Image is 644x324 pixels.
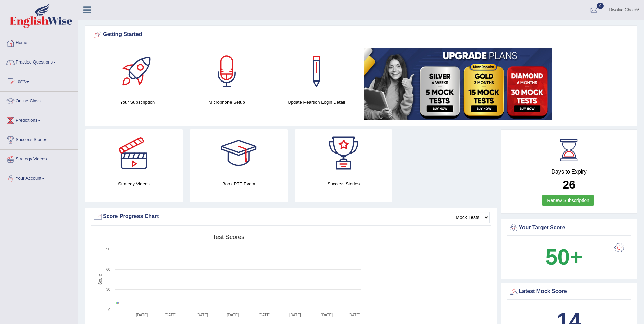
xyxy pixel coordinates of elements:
[0,150,78,167] a: Strategy Videos
[0,111,78,128] a: Predictions
[509,169,629,175] h4: Days to Expiry
[106,287,110,291] text: 30
[295,180,393,187] h4: Success Stories
[348,313,360,317] tspan: [DATE]
[0,92,78,109] a: Online Class
[85,180,183,187] h4: Strategy Videos
[108,308,110,312] text: 0
[227,313,239,317] tspan: [DATE]
[509,287,629,297] div: Latest Mock Score
[98,274,103,285] tspan: Score
[0,53,78,70] a: Practice Questions
[196,313,208,317] tspan: [DATE]
[213,234,244,240] tspan: Test scores
[0,34,78,51] a: Home
[190,180,288,187] h4: Book PTE Exam
[289,313,301,317] tspan: [DATE]
[96,98,179,106] h4: Your Subscription
[597,3,604,9] span: 0
[509,223,629,233] div: Your Target Score
[563,178,576,191] b: 26
[321,313,333,317] tspan: [DATE]
[0,72,78,89] a: Tests
[0,169,78,186] a: Your Account
[106,247,110,251] text: 90
[259,313,271,317] tspan: [DATE]
[545,245,583,269] b: 50+
[542,195,594,206] a: Renew Subscription
[0,130,78,147] a: Success Stories
[165,313,177,317] tspan: [DATE]
[93,212,490,222] div: Score Progress Chart
[106,267,110,271] text: 60
[275,98,357,106] h4: Update Pearson Login Detail
[93,30,629,40] div: Getting Started
[136,313,148,317] tspan: [DATE]
[185,98,268,106] h4: Microphone Setup
[364,48,552,120] img: small5.jpg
